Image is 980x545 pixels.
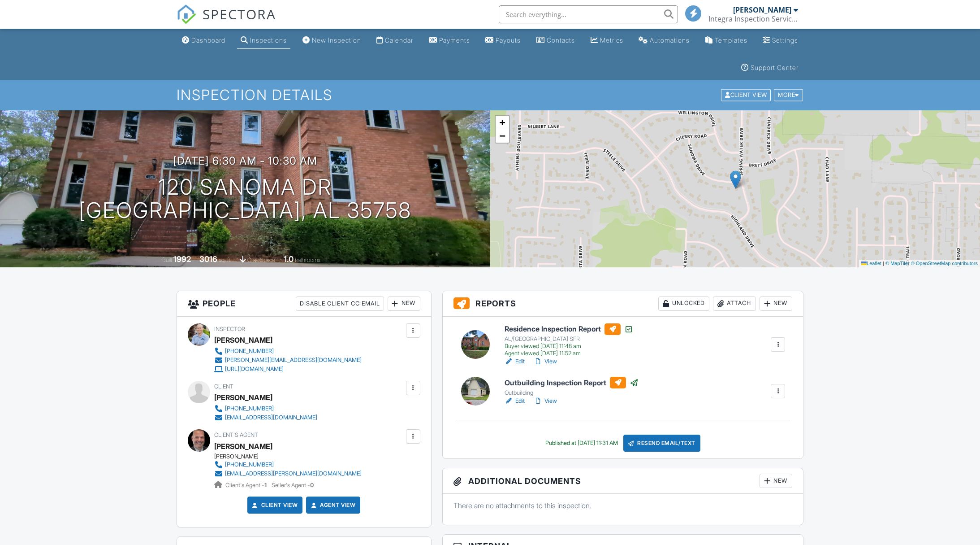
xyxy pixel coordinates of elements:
[505,323,633,335] h6: Residence Inspection Report
[534,397,557,405] a: View
[237,32,290,49] a: Inspections
[214,326,245,332] span: Inspector
[225,366,284,373] div: [URL][DOMAIN_NAME]
[214,469,362,478] a: [EMAIL_ADDRESS][PERSON_NAME][DOMAIN_NAME]
[284,254,294,264] div: 1.0
[214,383,233,390] span: Client
[496,116,509,129] a: Zoom in
[885,261,910,266] a: © MapTiler
[214,413,317,422] a: [EMAIL_ADDRESS][DOMAIN_NAME]
[177,4,196,24] img: The Best Home Inspection Software - Spectora
[214,365,362,374] a: [URL][DOMAIN_NAME]
[214,333,272,347] div: [PERSON_NAME]
[250,36,287,44] div: Inspections
[199,254,217,264] div: 3016
[214,440,272,453] a: [PERSON_NAME]
[505,357,525,366] a: Edit
[600,36,623,44] div: Metrics
[505,343,633,350] div: Buyer viewed [DATE] 11:48 am
[545,440,618,447] div: Published at [DATE] 11:31 AM
[443,291,803,317] h3: Reports
[499,117,505,128] span: +
[623,435,700,452] div: Resend Email/Text
[708,14,798,23] div: Integra Inspection Services, LLC
[225,348,274,355] div: [PHONE_NUMBER]
[733,5,791,14] div: [PERSON_NAME]
[499,5,678,23] input: Search everything...
[702,32,751,49] a: Templates
[272,482,314,488] span: Seller's Agent -
[547,36,575,44] div: Contacts
[225,461,274,468] div: [PHONE_NUMBER]
[203,4,276,23] span: SPECTORA
[162,257,172,263] span: Built
[214,453,369,460] div: [PERSON_NAME]
[505,397,525,405] a: Edit
[214,432,258,438] span: Client's Agent
[177,291,431,317] h3: People
[225,357,362,364] div: [PERSON_NAME][EMAIL_ADDRESS][DOMAIN_NAME]
[496,36,521,44] div: Payouts
[658,296,709,311] div: Unlocked
[439,36,470,44] div: Payments
[173,254,191,264] div: 1992
[505,336,633,343] div: AL/[GEOGRAPHIC_DATA] SFR
[178,32,229,49] a: Dashboard
[720,91,773,98] a: Client View
[219,257,231,263] span: sq. ft.
[883,261,884,266] span: |
[299,32,365,49] a: New Inspection
[635,32,693,49] a: Automations (Basic)
[385,36,413,44] div: Calendar
[760,474,792,488] div: New
[425,32,474,49] a: Payments
[505,323,633,358] a: Residence Inspection Report AL/[GEOGRAPHIC_DATA] SFR Buyer viewed [DATE] 11:48 am Agent viewed [D...
[861,261,881,266] a: Leaflet
[225,470,362,477] div: [EMAIL_ADDRESS][PERSON_NAME][DOMAIN_NAME]
[214,460,362,469] a: [PHONE_NUMBER]
[173,155,317,167] h3: [DATE] 6:30 am - 10:30 am
[774,89,803,101] div: More
[264,482,267,488] strong: 1
[388,296,420,311] div: New
[730,170,741,189] img: Marker
[225,482,268,488] span: Client's Agent -
[505,377,639,388] h6: Outbuilding Inspection Report
[738,60,802,76] a: Support Center
[214,356,362,365] a: [PERSON_NAME][EMAIL_ADDRESS][DOMAIN_NAME]
[533,32,579,49] a: Contacts
[650,36,690,44] div: Automations
[721,89,771,101] div: Client View
[310,482,314,488] strong: 0
[713,296,756,311] div: Attach
[505,350,633,357] div: Agent viewed [DATE] 11:52 am
[312,36,361,44] div: New Inspection
[214,347,362,356] a: [PHONE_NUMBER]
[772,36,798,44] div: Settings
[759,32,802,49] a: Settings
[296,296,384,311] div: Disable Client CC Email
[250,501,298,510] a: Client View
[911,261,978,266] a: © OpenStreetMap contributors
[214,404,317,413] a: [PHONE_NUMBER]
[309,501,355,510] a: Agent View
[505,377,639,397] a: Outbuilding Inspection Report Outbuilding
[587,32,627,49] a: Metrics
[534,357,557,366] a: View
[295,257,320,263] span: bathrooms
[715,36,747,44] div: Templates
[191,36,225,44] div: Dashboard
[499,130,505,141] span: −
[496,129,509,143] a: Zoom out
[177,87,804,103] h1: Inspection Details
[373,32,417,49] a: Calendar
[225,414,317,421] div: [EMAIL_ADDRESS][DOMAIN_NAME]
[482,32,524,49] a: Payouts
[177,12,276,31] a: SPECTORA
[751,64,799,71] div: Support Center
[760,296,792,311] div: New
[225,405,274,412] div: [PHONE_NUMBER]
[443,468,803,494] h3: Additional Documents
[453,501,793,510] p: There are no attachments to this inspection.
